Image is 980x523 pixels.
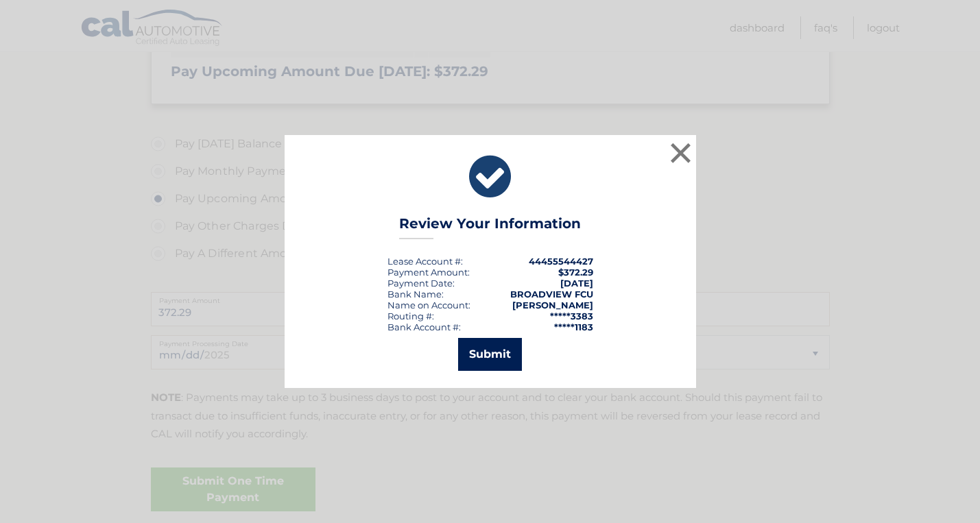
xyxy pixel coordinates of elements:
[560,278,593,289] span: [DATE]
[387,256,463,267] div: Lease Account #:
[387,321,461,332] div: Bank Account #:
[387,300,470,311] div: Name on Account:
[529,256,593,267] strong: 44455544427
[387,289,444,300] div: Bank Name:
[558,267,593,278] span: $372.29
[387,278,453,289] span: Payment Date
[458,338,522,371] button: Submit
[387,267,470,278] div: Payment Amount:
[510,289,593,300] strong: BROADVIEW FCU
[387,311,434,321] div: Routing #:
[667,139,695,167] button: ×
[387,278,455,289] div: :
[512,300,593,311] strong: [PERSON_NAME]
[399,215,581,239] h3: Review Your Information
